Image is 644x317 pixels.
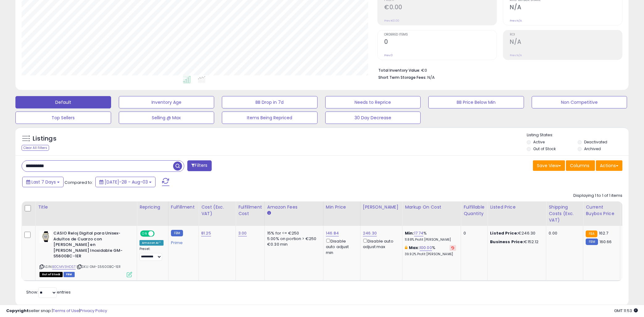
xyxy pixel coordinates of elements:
button: BB Price Below Min [428,96,524,108]
div: Disable auto adjust min [326,238,355,256]
button: Items Being Repriced [222,112,318,124]
div: Fulfillment [171,204,196,210]
button: 30 Day Decrease [325,112,421,124]
p: 11.88% Profit [PERSON_NAME] [405,238,456,242]
span: Columns [570,163,589,169]
small: FBA [586,230,597,237]
small: Prev: 0 [384,53,393,57]
button: BB Drop in 7d [222,96,318,108]
div: Amazon Fees [267,204,321,210]
span: OFF [154,231,164,236]
small: Prev: N/A [510,19,522,23]
button: Columns [566,160,595,171]
div: 5.00% on portion > €250 [267,236,318,242]
span: All listings that are currently out of stock and unavailable for purchase on Amazon [39,272,63,277]
div: Repricing [139,204,166,210]
div: Prime [171,238,194,245]
h2: N/A [510,4,622,12]
span: Show: entries [26,289,71,295]
a: Terms of Use [53,308,79,314]
div: % [405,245,456,256]
div: 15% for <= €250 [267,230,318,236]
div: seller snap | | [6,308,107,314]
span: N/A [427,74,435,80]
b: Short Term Storage Fees: [378,75,426,80]
label: Archived [584,146,601,151]
a: B0CMV3HDST [52,264,76,269]
label: Deactivated [584,139,607,145]
button: Filters [187,160,211,171]
div: Fulfillable Quantity [463,204,485,217]
b: Business Price: [490,239,524,245]
button: Non Competitive [532,96,627,108]
span: [DATE]-28 - Aug-03 [105,179,148,185]
div: €152.12 [490,239,541,245]
b: Total Inventory Value: [378,68,420,73]
span: 2025-08-11 11:53 GMT [614,308,638,314]
small: Prev: N/A [510,53,522,57]
button: Last 7 Days [22,177,64,187]
a: 146.84 [326,230,339,236]
div: Current Buybox Price [586,204,617,217]
button: Actions [596,160,622,171]
div: €0.30 min [267,242,318,247]
div: Amazon AI * [139,240,164,246]
button: Selling @ Max [119,112,214,124]
div: Preset: [139,247,164,261]
b: Min: [405,230,414,236]
span: ROI [510,33,622,36]
p: Listing States: [527,132,629,138]
small: FBM [586,239,598,245]
div: Title [38,204,134,210]
small: Prev: €0.00 [384,19,399,23]
strong: Copyright [6,308,29,314]
div: Min Price [326,204,358,210]
span: | SKU: GM-S5600BC-1ER [77,264,121,269]
label: Active [533,139,545,145]
a: 100.00 [420,245,432,251]
img: 412P7nEwpML._SL40_.jpg [39,230,52,243]
small: Amazon Fees. [267,210,271,216]
div: Clear All Filters [22,145,49,151]
div: 0.00 [549,230,578,236]
h5: Listings [33,134,56,143]
div: 0 [463,230,483,236]
span: Compared to: [64,180,93,185]
small: FBM [171,230,183,236]
h2: N/A [510,38,622,47]
b: Max: [409,245,420,251]
a: 246.30 [363,230,377,236]
span: FBM [64,272,75,277]
a: 17.74 [414,230,424,236]
h2: €0.00 [384,4,497,12]
div: [PERSON_NAME] [363,204,400,210]
p: 39.92% Profit [PERSON_NAME] [405,252,456,256]
button: Save View [533,160,565,171]
div: Markup on Cost [405,204,458,210]
label: Out of Stock [533,146,556,151]
button: Default [15,96,111,108]
div: Disable auto adjust max [363,238,397,250]
div: Fulfillment Cost [238,204,262,217]
a: 3.00 [238,230,247,236]
div: Listed Price [490,204,543,210]
button: Needs to Reprice [325,96,421,108]
span: ON [141,231,148,236]
div: Cost (Exc. VAT) [201,204,233,217]
button: Top Sellers [15,112,111,124]
div: €246.30 [490,230,541,236]
div: Shipping Costs (Exc. VAT) [549,204,580,223]
button: Inventory Age [119,96,214,108]
span: 162.7 [599,230,609,236]
h2: 0 [384,38,497,47]
b: CASIO Reloj Digital para Unisex-Adultos de Cuarzo con [PERSON_NAME] en [PERSON_NAME] Inoxidable G... [53,230,128,261]
th: The percentage added to the cost of goods (COGS) that forms the calculator for Min & Max prices. [402,201,461,226]
div: Displaying 1 to 1 of 1 items [573,193,622,199]
b: Listed Price: [490,230,518,236]
span: 160.66 [600,239,612,245]
button: [DATE]-28 - Aug-03 [95,177,156,187]
a: Privacy Policy [80,308,107,314]
div: % [405,230,456,242]
a: 81.25 [201,230,211,236]
div: ASIN: [39,230,132,276]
